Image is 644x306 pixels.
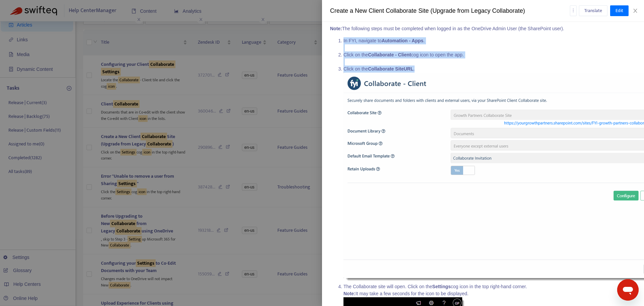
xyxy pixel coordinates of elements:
[330,25,636,32] p: The following steps must be completed when logged in as the OneDrive Admin User (the SharePoint u...
[330,6,570,15] div: Create a New Client Collaborate Site (Upgrade from Legacy Collaborate)
[584,7,602,14] span: Translate
[330,26,342,31] strong: Note:
[382,38,424,43] strong: Automation - Apps
[610,5,629,16] button: Edit
[571,8,576,13] span: more
[432,284,451,289] strong: Settings
[343,65,636,283] li: Click on the .
[368,66,404,72] strong: Collaborate Site
[579,5,607,16] button: Translate
[343,37,636,51] li: In FYI, navigate to .
[633,8,638,13] span: close
[570,5,577,16] button: more
[343,291,356,296] strong: Note:
[368,52,411,57] strong: Collaborate - Client
[343,51,636,65] li: Click on the cog icon to open the app.
[617,279,639,301] iframe: Button to launch messaging window
[404,66,414,72] strong: URL
[631,8,640,14] button: Close
[615,7,623,14] span: Edit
